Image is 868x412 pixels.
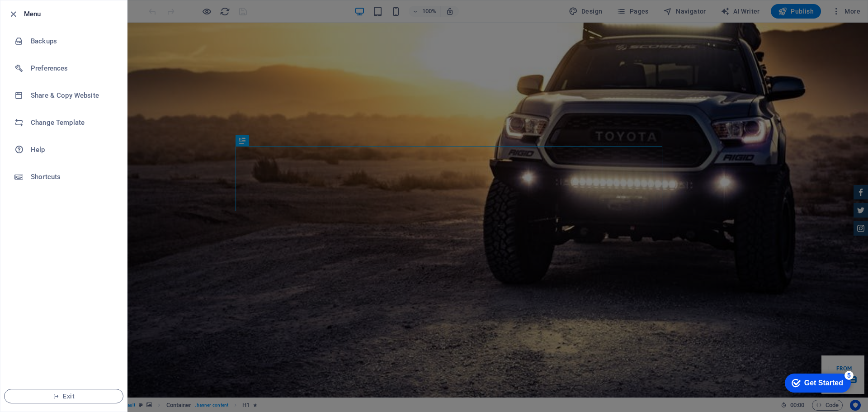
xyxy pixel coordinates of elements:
a: Help [0,136,127,163]
div: Get Started 5 items remaining, 0% complete [7,5,73,24]
button: Exit [4,389,123,403]
h6: Change Template [31,117,114,128]
h6: Help [31,144,114,155]
h6: Backups [31,36,114,47]
h6: Share & Copy Website [31,90,114,101]
h6: Preferences [31,63,114,74]
span: Exit [12,393,116,400]
div: Get Started [27,10,66,18]
h6: Menu [24,9,120,19]
h6: Shortcuts [31,171,114,182]
button: 1 [21,366,26,371]
div: 5 [67,2,76,11]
